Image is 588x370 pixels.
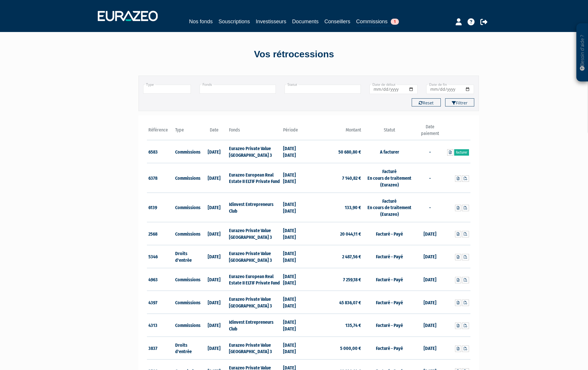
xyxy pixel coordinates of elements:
[228,193,281,222] td: Idinvest Entrepreneurs Club
[228,337,281,360] td: Eurazeo Private Value [GEOGRAPHIC_DATA] 3
[228,163,281,193] td: Eurazeo European Real Estate II ELTIF Private Fund
[282,193,309,222] td: [DATE] [DATE]
[256,17,286,26] a: Investisseurs
[282,314,309,337] td: [DATE] [DATE]
[201,193,228,222] td: [DATE]
[363,337,416,360] td: Facturé - Payé
[391,19,399,25] span: 1
[416,245,443,268] td: [DATE]
[416,124,443,140] th: Date paiement
[128,48,460,61] div: Vos rétrocessions
[416,193,443,222] td: -
[218,17,250,26] a: Souscriptions
[147,268,174,291] td: 4963
[174,314,201,337] td: Commissions
[282,245,309,268] td: [DATE] [DATE]
[174,291,201,314] td: Commissions
[363,291,416,314] td: Facturé - Payé
[147,314,174,337] td: 4313
[363,140,416,163] td: A facturer
[201,291,228,314] td: [DATE]
[282,140,309,163] td: [DATE] [DATE]
[416,163,443,193] td: -
[412,98,441,106] button: Reset
[363,193,416,222] td: Facturé En cours de traitement (Eurazeo)
[282,268,309,291] td: [DATE] [DATE]
[228,222,281,245] td: Eurazeo Private Value [GEOGRAPHIC_DATA] 3
[201,337,228,360] td: [DATE]
[174,222,201,245] td: Commissions
[147,193,174,222] td: 6139
[228,268,281,291] td: Eurazeo European Real Estate II ELTIF Private Fund
[228,291,281,314] td: Eurazeo Private Value [GEOGRAPHIC_DATA] 3
[324,17,350,26] a: Conseillers
[201,124,228,140] th: Date
[147,291,174,314] td: 4397
[174,140,201,163] td: Commissions
[228,140,281,163] td: Eurazeo Private Value [GEOGRAPHIC_DATA] 3
[445,98,474,106] button: Filtrer
[363,268,416,291] td: Facturé - Payé
[309,163,363,193] td: 7 140,82 €
[147,222,174,245] td: 2568
[579,26,586,79] p: Besoin d'aide ?
[363,245,416,268] td: Facturé - Payé
[309,222,363,245] td: 20 044,11 €
[174,124,201,140] th: Type
[416,222,443,245] td: [DATE]
[147,124,174,140] th: Référence
[147,337,174,360] td: 3837
[309,124,363,140] th: Montant
[174,163,201,193] td: Commissions
[416,140,443,163] td: -
[98,11,158,21] img: 1732889491-logotype_eurazeo_blanc_rvb.png
[282,163,309,193] td: [DATE] [DATE]
[174,337,201,360] td: Droits d'entrée
[309,337,363,360] td: 5 000,00 €
[174,268,201,291] td: Commissions
[363,222,416,245] td: Facturé - Payé
[201,163,228,193] td: [DATE]
[201,268,228,291] td: [DATE]
[228,314,281,337] td: Idinvest Entrepreneurs Club
[363,124,416,140] th: Statut
[147,245,174,268] td: 5346
[416,291,443,314] td: [DATE]
[201,140,228,163] td: [DATE]
[309,245,363,268] td: 2 487,56 €
[309,140,363,163] td: 50 680,80 €
[147,163,174,193] td: 6378
[147,140,174,163] td: 6583
[282,337,309,360] td: [DATE] [DATE]
[201,245,228,268] td: [DATE]
[363,314,416,337] td: Facturé - Payé
[201,222,228,245] td: [DATE]
[189,17,213,26] a: Nos fonds
[309,314,363,337] td: 135,74 €
[282,222,309,245] td: [DATE] [DATE]
[174,193,201,222] td: Commissions
[416,314,443,337] td: [DATE]
[309,268,363,291] td: 7 259,18 €
[282,291,309,314] td: [DATE] [DATE]
[309,193,363,222] td: 133,90 €
[292,17,319,26] a: Documents
[228,124,281,140] th: Fonds
[454,149,469,156] a: Facturer
[416,268,443,291] td: [DATE]
[282,124,309,140] th: Période
[356,17,399,26] a: Commissions1
[309,291,363,314] td: 45 836,07 €
[363,163,416,193] td: Facturé En cours de traitement (Eurazeo)
[174,245,201,268] td: Droits d'entrée
[228,245,281,268] td: Eurazeo Private Value [GEOGRAPHIC_DATA] 3
[416,337,443,360] td: [DATE]
[201,314,228,337] td: [DATE]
